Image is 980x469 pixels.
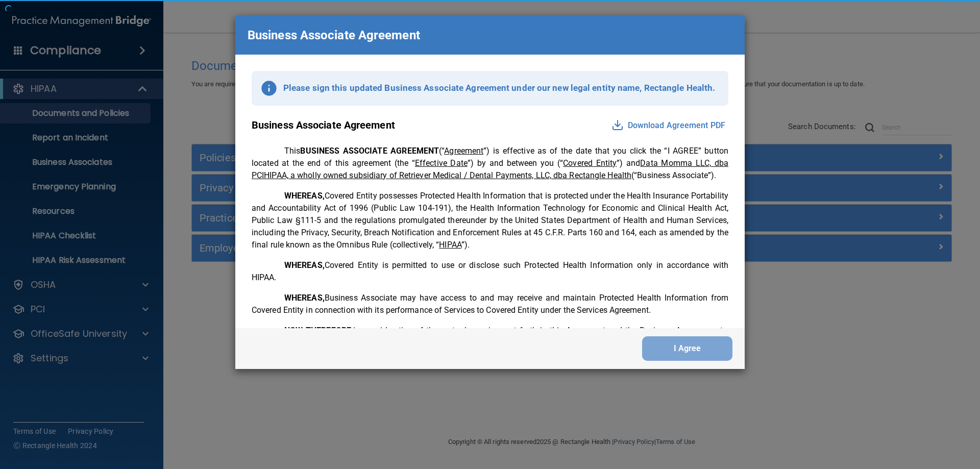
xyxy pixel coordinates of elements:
[252,325,728,361] p: in consideration of the mutual promises set forth in this Agreement and the Business Arrangements...
[252,158,728,180] u: Data Momma LLC, dba PCIHIPAA, a wholly owned subsidiary of Retriever Medical / Dental Payments, L...
[300,146,439,156] span: BUSINESS ASSOCIATE AGREEMENT
[563,158,617,168] u: Covered Entity
[415,158,468,168] u: Effective Date
[252,145,728,182] p: This (“ ”) is effective as of the date that you click the “I AGREE” button located at the end of ...
[284,326,353,335] span: NOW THEREFORE,
[608,117,728,134] button: Download Agreement PDF
[252,116,395,135] p: Business Associate Agreement
[439,240,461,250] u: HIPAA
[284,260,325,270] span: WHEREAS,
[284,293,325,303] span: WHEREAS,
[252,292,728,316] p: Business Associate may have access to and may receive and maintain Protected Health Information f...
[284,191,325,201] span: WHEREAS,
[252,259,728,284] p: Covered Entity is permitted to use or disclose such Protected Health Information only in accordan...
[252,190,728,251] p: Covered Entity possesses Protected Health Information that is protected under the Health Insuranc...
[444,146,483,156] u: Agreement
[642,336,732,361] button: I Agree
[283,80,715,96] p: Please sign this updated Business Associate Agreement under our new legal entity name, Rectangle ...
[248,24,420,46] p: Business Associate Agreement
